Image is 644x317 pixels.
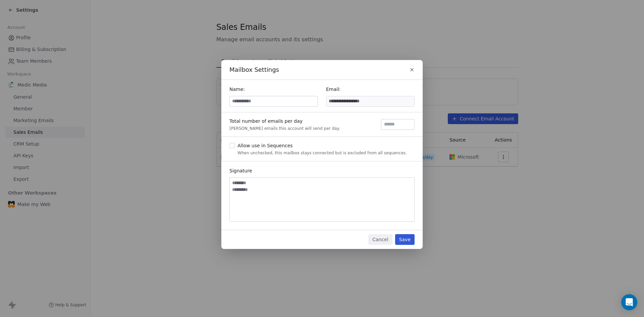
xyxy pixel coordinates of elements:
[229,65,279,74] span: Mailbox Settings
[326,87,341,92] span: Email:
[229,118,340,124] div: Total number of emails per day
[229,87,245,92] span: Name:
[237,142,407,149] div: Allow use in Sequences
[229,168,252,173] span: Signature
[229,126,340,131] div: [PERSON_NAME] emails this account will send per day.
[395,234,415,245] button: Save
[229,142,235,149] button: Allow use in SequencesWhen unchecked, this mailbox stays connected but is excluded from all seque...
[368,234,392,245] button: Cancel
[237,150,407,156] div: When unchecked, this mailbox stays connected but is excluded from all sequences.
